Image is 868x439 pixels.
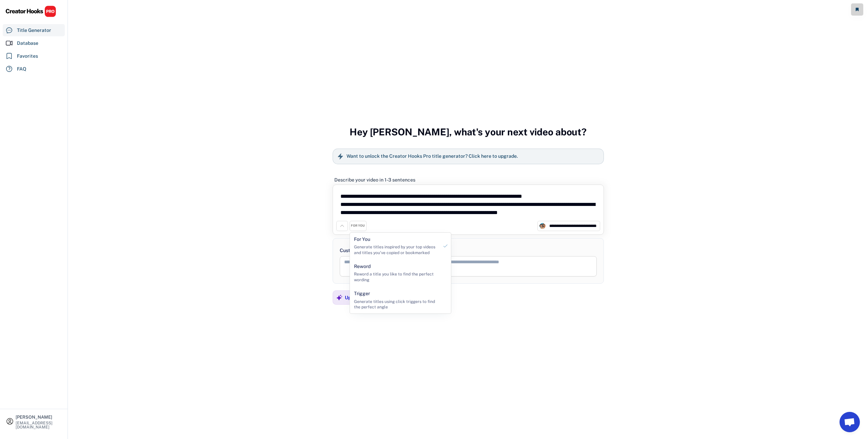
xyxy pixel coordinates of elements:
img: CHPRO%20Logo.svg [5,5,56,17]
div: [PERSON_NAME] [16,415,62,419]
div: Database [17,40,38,47]
div: Generate titles inspired by your top videos and titles you've copied or bookmarked [354,244,438,256]
img: channels4_profile.jpg [539,223,546,229]
div: Upgrade your plan to unlock [345,294,410,301]
div: FOR YOU [351,224,365,228]
div: [EMAIL_ADDRESS][DOMAIN_NAME] [16,421,62,429]
h6: Want to unlock the Creator Hooks Pro title generator? Click here to upgrade. [347,153,518,159]
div: Favorites [17,53,38,60]
div: FAQ [17,65,26,73]
div: For You [354,236,370,243]
div: Title Generator [17,27,51,34]
div: Generate titles using click triggers to find the perfect angle [354,299,438,310]
div: Describe your video in 1-3 sentences [334,177,415,183]
a: Otwarty czat [840,412,860,432]
div: Custom instructions [340,247,597,254]
h3: Hey [PERSON_NAME], what's your next video about? [350,119,587,145]
div: Reword [354,263,371,270]
div: Reword a title you like to find the perfect wording [354,271,438,283]
div: Trigger [354,290,370,297]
